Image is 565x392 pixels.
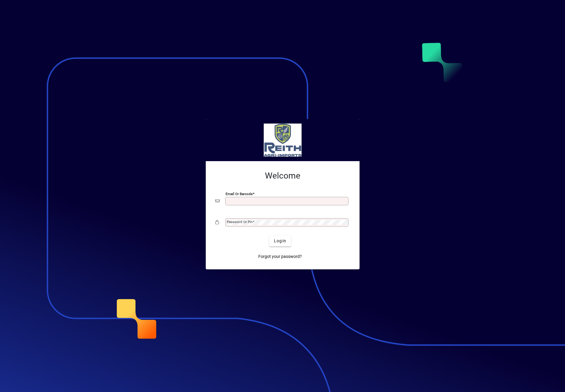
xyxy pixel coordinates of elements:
mat-label: Email or Barcode [226,191,253,196]
button: Login [269,236,291,247]
a: Forgot your password? [256,251,304,262]
h2: Welcome [215,171,350,181]
span: Forgot your password? [258,253,302,260]
span: Login [274,238,286,244]
mat-label: Password or Pin [227,220,253,224]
